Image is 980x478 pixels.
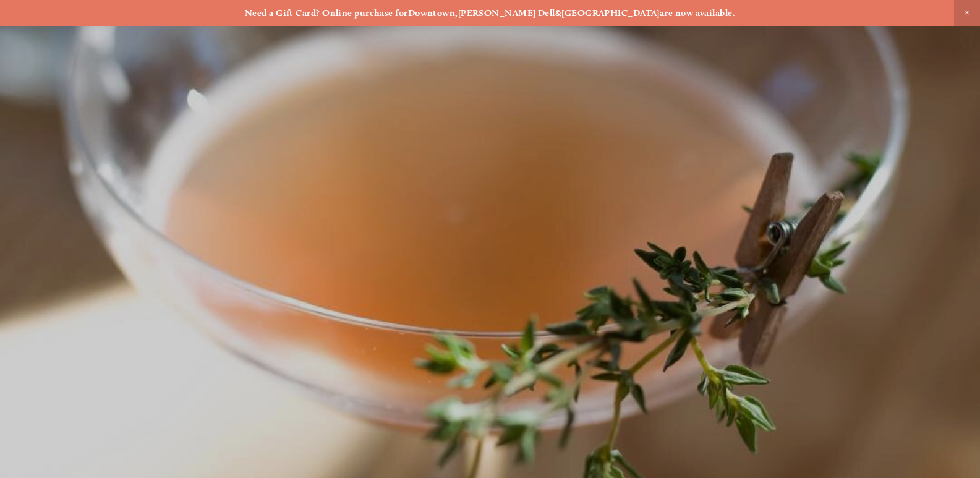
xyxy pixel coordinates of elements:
[458,7,555,19] a: [PERSON_NAME] Dell
[245,7,408,19] strong: Need a Gift Card? Online purchase for
[455,7,458,19] strong: ,
[660,7,735,19] strong: are now available.
[555,7,561,19] strong: &
[408,7,456,19] a: Downtown
[561,7,660,19] a: [GEOGRAPHIC_DATA]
